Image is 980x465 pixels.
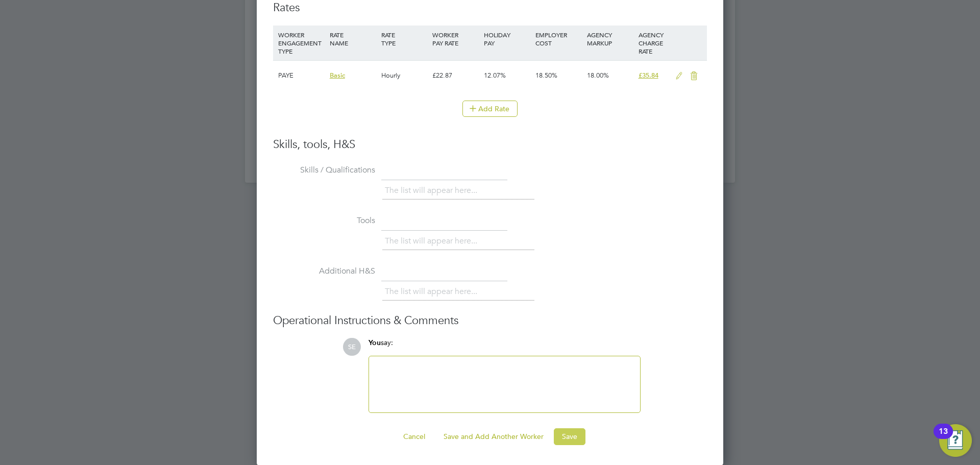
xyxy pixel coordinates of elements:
[636,26,670,60] div: AGENCY CHARGE RATE
[273,215,375,226] label: Tools
[939,424,972,457] button: Open Resource Center, 13 new notifications
[276,61,327,90] div: PAYE
[481,26,533,52] div: HOLIDAY PAY
[385,234,481,248] li: The list will appear here...
[273,137,707,152] h3: Skills, tools, H&S
[430,61,481,90] div: £22.87
[435,428,552,445] button: Save and Add Another Worker
[273,1,707,15] h3: Rates
[273,165,375,176] label: Skills / Qualifications
[395,428,433,445] button: Cancel
[462,101,518,117] button: Add Rate
[535,71,557,80] span: 18.50%
[939,431,948,445] div: 13
[327,26,379,52] div: RATE NAME
[276,26,327,60] div: WORKER ENGAGEMENT TYPE
[430,26,481,52] div: WORKER PAY RATE
[369,338,381,347] span: You
[330,71,345,80] span: Basic
[343,338,361,356] span: SE
[273,313,707,328] h3: Operational Instructions & Comments
[484,71,506,80] span: 12.07%
[379,61,430,90] div: Hourly
[385,285,481,299] li: The list will appear here...
[554,428,585,445] button: Save
[369,338,641,356] div: say:
[584,26,636,52] div: AGENCY MARKUP
[533,26,584,52] div: EMPLOYER COST
[273,266,375,277] label: Additional H&S
[639,71,658,80] span: £35.84
[385,184,481,198] li: The list will appear here...
[379,26,430,52] div: RATE TYPE
[587,71,609,80] span: 18.00%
